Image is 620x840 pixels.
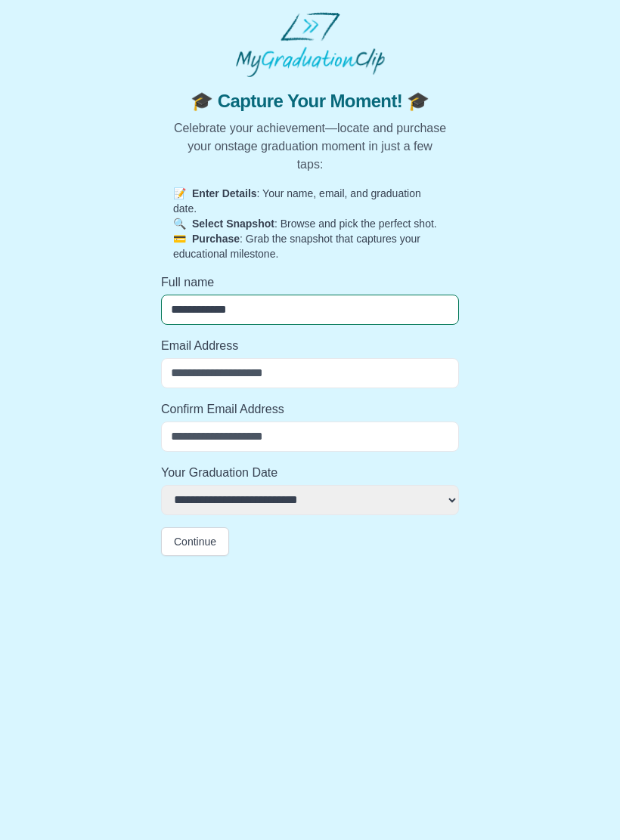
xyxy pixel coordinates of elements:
strong: Enter Details [192,187,257,199]
p: : Your name, email, and graduation date. [173,186,447,216]
label: Your Graduation Date [161,464,459,482]
strong: Select Snapshot [192,218,274,230]
img: MyGraduationClip [236,12,385,77]
p: Celebrate your achievement—locate and purchase your onstage graduation moment in just a few taps: [173,119,447,174]
span: 💳 [173,233,186,245]
p: : Grab the snapshot that captures your educational milestone. [173,231,447,261]
span: 📝 [173,187,186,199]
label: Email Address [161,337,459,355]
strong: Purchase [192,233,240,245]
span: 🔍 [173,218,186,230]
label: Confirm Email Address [161,400,459,418]
span: 🎓 Capture Your Moment! 🎓 [173,89,447,113]
p: : Browse and pick the perfect shot. [173,216,447,231]
button: Continue [161,527,229,556]
label: Full name [161,273,459,292]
